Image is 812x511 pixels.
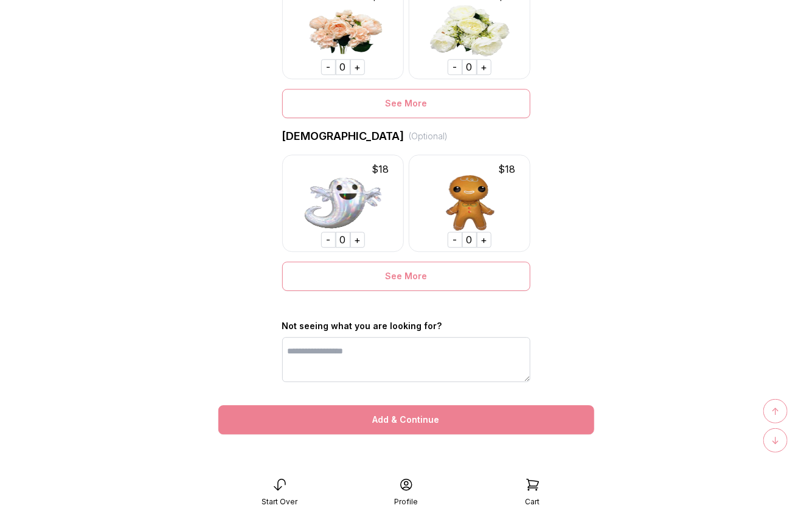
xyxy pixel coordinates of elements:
[218,405,594,434] div: Add & Continue
[361,162,398,176] div: $ 18
[282,89,530,118] div: See More
[282,128,530,145] div: [DEMOGRAPHIC_DATA]
[462,59,477,75] div: 0
[462,232,477,248] div: 0
[772,433,780,448] span: ↓
[336,232,350,248] div: 0
[336,59,350,75] div: 0
[282,320,530,332] div: Not seeing what you are looking for?
[282,262,530,291] div: See More
[321,232,336,248] div: -
[488,162,525,176] div: $ 18
[262,497,297,507] div: Start Over
[350,232,365,248] div: +
[526,497,540,507] div: Cart
[448,59,462,75] div: -
[409,130,448,142] div: (Optional)
[477,232,491,248] div: +
[282,155,404,252] img: -
[409,155,530,252] img: -
[772,404,780,419] span: ↑
[477,59,491,75] div: +
[350,59,365,75] div: +
[448,232,462,248] div: -
[321,59,336,75] div: -
[394,497,418,507] div: Profile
